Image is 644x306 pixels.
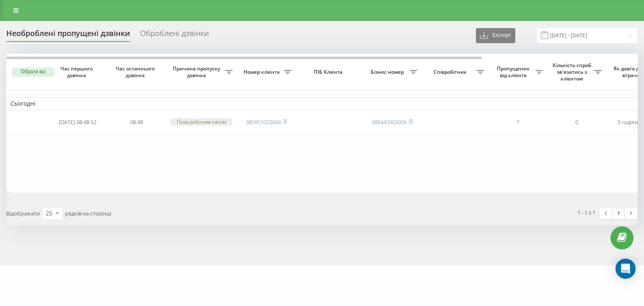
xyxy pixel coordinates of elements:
[547,112,606,132] td: 0
[12,67,54,77] button: Обрати всі
[303,69,356,75] span: ПІБ Клієнта
[371,118,407,126] a: 380442903906
[493,65,535,78] span: Пропущених від клієнта
[367,69,410,75] span: Бізнес номер
[6,29,130,42] div: Необроблені пропущені дзвінки
[46,209,52,218] div: 25
[55,65,100,78] span: Час першого дзвінка
[426,69,477,75] span: Співробітник
[170,118,233,125] div: Поза робочим часом
[114,65,159,78] span: Час останнього дзвінка
[6,210,40,217] span: Відображати
[615,259,636,279] div: Open Intercom Messenger
[551,62,594,82] span: Кількість спроб зв'язатись з клієнтом
[577,208,595,217] div: 1 - 1 з 1
[476,28,515,43] button: Експорт
[107,112,166,132] td: 08:48
[65,210,111,217] span: рядків на сторінці
[488,112,547,132] td: 1
[48,112,107,132] td: [DATE] 08:48:52
[170,65,225,78] span: Причина пропуску дзвінка
[246,118,281,126] a: 380951023666
[241,69,284,75] span: Номер клієнта
[612,207,625,219] a: 1
[140,29,209,42] div: Оброблені дзвінки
